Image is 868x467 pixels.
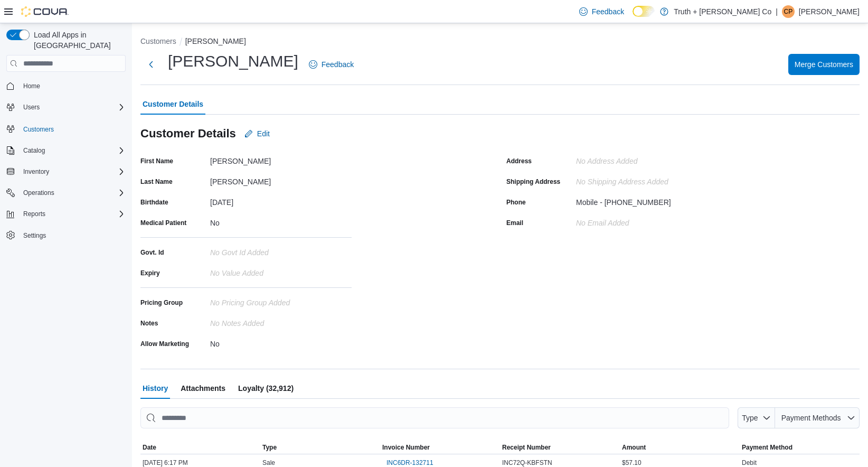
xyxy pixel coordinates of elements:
h3: Customer Details [140,127,236,140]
label: Email [506,219,523,227]
button: Settings [2,228,130,243]
div: Cindy Pendergast [782,5,795,18]
span: Attachments [181,378,225,399]
span: Inventory [19,165,126,178]
span: Customers [19,122,126,135]
div: No [210,214,352,227]
div: [DATE] [210,194,352,207]
span: Merge Customers [795,59,853,70]
img: Cova [21,6,69,17]
span: Home [23,82,40,90]
button: Invoice Number [380,441,500,454]
span: Type [742,414,758,422]
span: Catalog [19,144,126,157]
span: INC6DR-132711 [386,459,433,467]
span: Edit [257,128,270,139]
div: No Pricing Group Added [210,294,352,307]
button: Operations [19,186,59,199]
span: Users [23,103,40,111]
span: Catalog [23,146,45,155]
span: [DATE] 6:17 PM [143,459,188,467]
button: [PERSON_NAME] [185,37,246,45]
a: Feedback [575,1,628,22]
a: Customers [19,123,58,136]
nav: Complex example [6,74,126,270]
span: Loyalty (32,912) [238,378,294,399]
button: Receipt Number [500,441,620,454]
span: Feedback [592,6,624,17]
a: Home [19,80,44,92]
span: Reports [19,208,126,220]
span: Payment Methods [781,414,841,422]
span: Sale [262,459,275,467]
span: Date [143,443,156,452]
input: Dark Mode [633,6,655,17]
label: First Name [140,157,173,165]
label: Pricing Group [140,298,183,307]
div: No Address added [576,153,718,165]
span: Payment Method [742,443,792,452]
p: | [776,5,778,18]
button: Payment Method [740,441,860,454]
label: Expiry [140,269,160,277]
button: Edit [240,123,274,144]
div: No [210,335,352,348]
span: Reports [23,210,45,218]
span: History [143,378,168,399]
div: No Shipping Address added [576,173,718,186]
button: Users [2,100,130,115]
p: Truth + [PERSON_NAME] Co [674,5,771,18]
span: Users [19,101,126,114]
a: Feedback [305,54,358,75]
span: Customer Details [143,94,203,115]
div: [PERSON_NAME] [210,153,352,165]
button: Catalog [2,143,130,158]
button: Next [140,54,162,75]
button: Users [19,101,44,114]
button: Inventory [2,164,130,179]
span: Load All Apps in [GEOGRAPHIC_DATA] [30,30,126,51]
span: Debit [742,459,757,467]
button: Type [738,407,776,428]
label: Medical Patient [140,219,186,227]
button: Reports [19,208,50,220]
div: Mobile - [PHONE_NUMBER] [576,194,671,207]
span: CP [784,5,793,18]
span: Type [262,443,277,452]
span: Feedback [322,59,354,70]
p: [PERSON_NAME] [799,5,860,18]
span: Customers [23,125,54,134]
span: Operations [19,186,126,199]
label: Notes [140,319,158,328]
button: Operations [2,185,130,200]
button: Home [2,78,130,94]
button: Amount [620,441,740,454]
label: Phone [506,198,526,207]
button: Type [260,441,380,454]
span: Inventory [23,167,49,176]
h1: [PERSON_NAME] [168,51,298,72]
span: Operations [23,189,54,197]
button: Catalog [19,144,49,157]
a: Settings [19,229,50,242]
div: No Email added [576,214,629,227]
button: Inventory [19,165,53,178]
span: Settings [23,231,46,240]
div: [PERSON_NAME] [210,173,352,186]
label: Allow Marketing [140,340,189,348]
span: Home [19,79,126,92]
button: Reports [2,207,130,221]
label: Last Name [140,178,173,186]
button: Customers [2,121,130,136]
div: No Govt Id added [210,244,352,257]
span: INC72Q-KBFSTN [502,459,552,467]
div: No value added [210,265,352,277]
div: No Notes added [210,315,352,328]
input: This is a search bar. As you type, the results lower in the page will automatically filter. [140,407,729,428]
span: Receipt Number [502,443,551,452]
label: Shipping Address [506,178,560,186]
button: Payment Methods [775,407,860,428]
span: Amount [622,443,646,452]
button: Merge Customers [788,54,860,75]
